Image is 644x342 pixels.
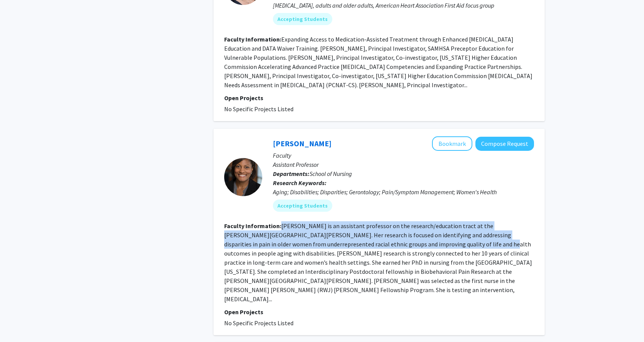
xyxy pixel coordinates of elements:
[273,160,534,169] p: Assistant Professor
[224,35,532,89] fg-read-more: Expanding Access to Medication-Assisted Treatment through Enhanced [MEDICAL_DATA] Education and D...
[309,170,352,177] span: School of Nursing
[6,308,32,336] iframe: Chat
[273,187,534,197] div: Aging; Disabilities; Disparities; Gerontology; Pain/Symptom Management; Women's Health
[273,170,309,177] b: Departments:
[432,136,472,151] button: Add Janiece Taylor to Bookmarks
[273,13,332,25] mat-chip: Accepting Students
[273,151,534,160] p: Faculty
[224,222,281,230] b: Faculty Information:
[224,307,534,316] p: Open Projects
[224,105,293,113] span: No Specific Projects Listed
[273,179,327,187] b: Research Keywords:
[224,93,534,102] p: Open Projects
[224,222,532,303] fg-read-more: [PERSON_NAME] is an assistant professor on the research/education tract at the [PERSON_NAME][GEOG...
[475,137,534,151] button: Compose Request to Janiece Taylor
[224,35,281,43] b: Faculty Information:
[224,319,293,327] span: No Specific Projects Listed
[273,200,332,212] mat-chip: Accepting Students
[273,139,332,148] a: [PERSON_NAME]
